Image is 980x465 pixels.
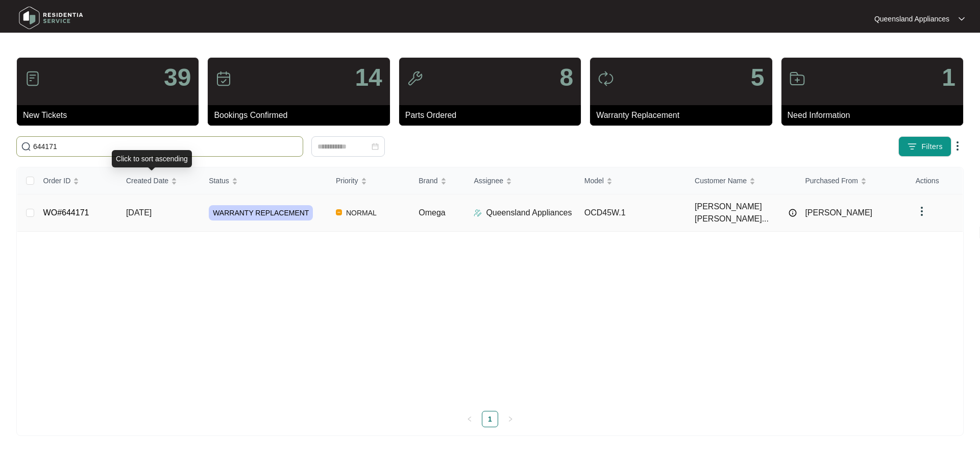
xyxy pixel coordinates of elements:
[328,167,410,194] th: Priority
[461,411,478,427] li: Previous Page
[23,109,199,121] p: New Tickets
[507,416,513,422] span: right
[921,141,943,152] span: Filters
[474,175,503,186] span: Assignee
[336,209,342,215] img: Vercel Logo
[118,167,201,194] th: Created Date
[576,194,687,232] td: OCD45W.1
[419,175,437,186] span: Brand
[15,3,87,33] img: residentia service logo
[465,167,576,194] th: Assignee
[419,208,445,217] span: Omega
[502,411,519,427] li: Next Page
[164,65,191,90] p: 39
[789,209,797,217] img: Info icon
[951,140,964,152] img: dropdown arrow
[342,207,381,219] span: NORMAL
[24,70,41,87] img: icon
[126,208,152,217] span: [DATE]
[805,208,872,217] span: [PERSON_NAME]
[789,70,805,87] img: icon
[695,201,783,225] span: [PERSON_NAME] [PERSON_NAME]...
[33,141,299,152] input: Search by Order Id, Assignee Name, Customer Name, Brand and Model
[559,65,573,90] p: 8
[486,207,572,219] p: Queensland Appliances
[43,208,89,217] a: WO#644171
[215,70,232,87] img: icon
[788,109,963,121] p: Need Information
[908,167,963,194] th: Actions
[407,70,423,87] img: icon
[467,416,473,422] span: left
[596,109,772,121] p: Warranty Replacement
[797,167,907,194] th: Purchased From
[209,205,313,221] span: WARRANTY REPLACEMENT
[482,411,498,427] li: 1
[584,175,604,186] span: Model
[942,65,955,90] p: 1
[35,167,118,194] th: Order ID
[576,167,687,194] th: Model
[126,175,168,186] span: Created Date
[805,175,857,186] span: Purchased From
[405,109,581,121] p: Parts Ordered
[482,411,498,427] a: 1
[751,65,765,90] p: 5
[21,141,31,152] img: search-icon
[201,167,328,194] th: Status
[461,411,478,427] button: left
[598,70,614,87] img: icon
[959,16,965,21] img: dropdown arrow
[209,175,229,186] span: Status
[916,205,928,217] img: dropdown arrow
[502,411,519,427] button: right
[898,136,951,157] button: filter iconFilters
[336,175,358,186] span: Priority
[214,109,389,121] p: Bookings Confirmed
[474,209,482,217] img: Assigner Icon
[410,167,465,194] th: Brand
[874,14,949,24] p: Queensland Appliances
[687,167,797,194] th: Customer Name
[43,175,71,186] span: Order ID
[695,175,747,186] span: Customer Name
[907,141,917,152] img: filter icon
[355,65,382,90] p: 14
